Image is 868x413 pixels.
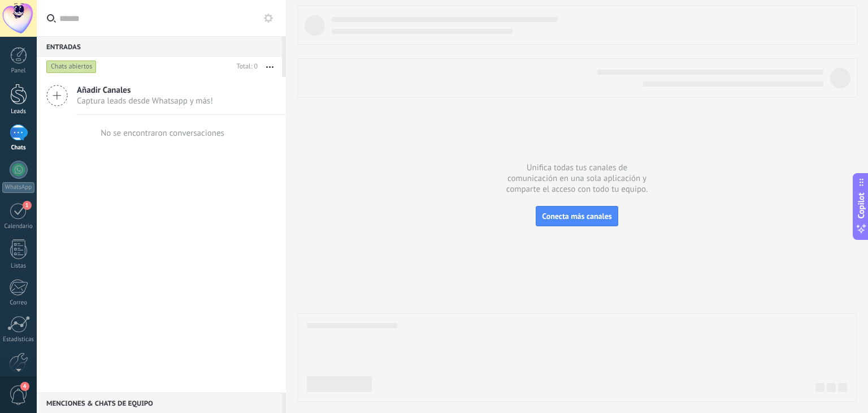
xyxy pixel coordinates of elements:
div: Panel [2,67,35,75]
div: Total: 0 [232,61,258,72]
span: Conecta más canales [542,211,611,221]
span: 1 [23,201,32,210]
span: 4 [20,382,29,391]
div: Estadísticas [2,336,35,343]
div: Listas [2,263,35,270]
div: WhatsApp [2,182,34,193]
div: Entradas [37,36,282,57]
div: Menciones & Chats de equipo [37,393,282,413]
div: Chats abiertos [46,60,97,74]
div: Correo [2,299,35,307]
div: Calendario [2,223,35,230]
div: Leads [2,108,35,115]
div: No se encontraron conversaciones [101,128,224,139]
span: Captura leads desde Whatsapp y más! [77,96,213,106]
span: Copilot [856,193,867,219]
span: Añadir Canales [77,85,213,96]
button: Conecta más canales [536,206,618,226]
button: Más [258,57,282,77]
div: Chats [2,144,35,152]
